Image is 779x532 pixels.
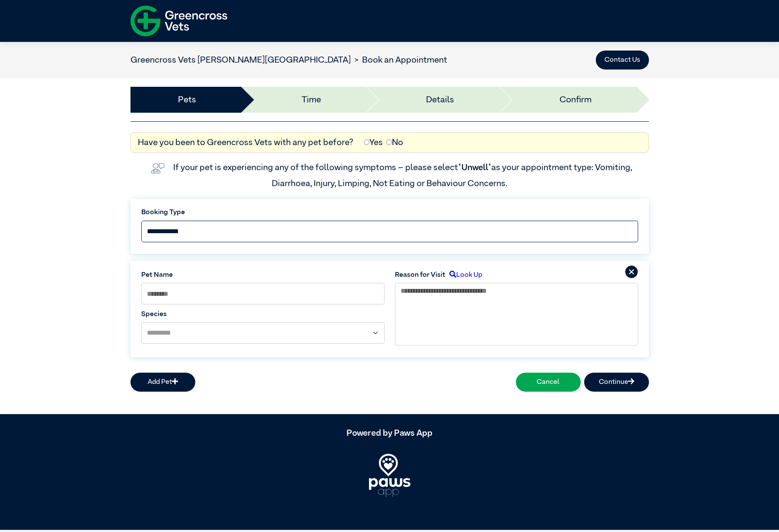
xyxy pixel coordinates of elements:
img: PawsApp [369,454,410,497]
label: Have you been to Greencross Vets with any pet before? [138,136,353,149]
span: “Unwell” [458,163,491,172]
button: Contact Us [596,51,649,70]
input: Yes [364,139,369,145]
label: Booking Type [141,207,638,218]
img: vet [147,160,168,177]
label: Reason for Visit [395,270,445,280]
label: Look Up [445,270,482,280]
label: Yes [364,136,383,149]
button: Continue [584,373,649,392]
button: Add Pet [130,373,195,392]
label: If your pet is experiencing any of the following symptoms – please select as your appointment typ... [173,163,634,187]
a: Greencross Vets [PERSON_NAME][GEOGRAPHIC_DATA] [130,56,351,64]
a: Pets [178,93,196,106]
button: Cancel [516,373,581,392]
label: No [386,136,403,149]
label: Pet Name [141,270,385,280]
li: Book an Appointment [351,54,447,66]
img: f-logo [130,2,227,40]
nav: breadcrumb [130,54,447,66]
label: Species [141,309,385,320]
h5: Powered by Paws App [130,428,649,438]
input: No [386,139,392,145]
